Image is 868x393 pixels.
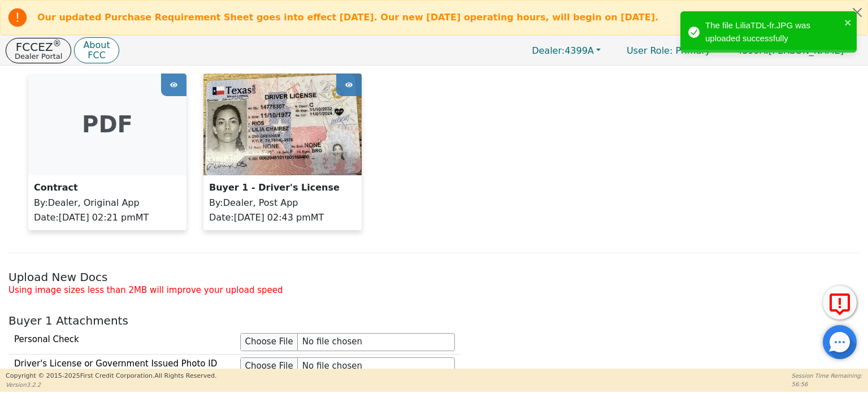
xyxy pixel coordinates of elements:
[532,45,594,56] span: 4399A
[8,284,860,297] p: Using image sizes less than 2MB will improve your upload speed
[615,40,722,62] p: Primary
[627,45,672,56] span: User Role :
[6,372,216,381] p: Copyright © 2015- 2025 First Credit Corporation.
[705,19,841,45] div: The file LiliaTDL-fr.JPG was uploaded successfully
[34,196,181,210] p: By : Dealer, Original App
[74,37,119,64] button: AboutFCC
[847,1,867,24] button: Close alert
[8,314,860,327] h4: Buyer 1 Attachments
[53,38,62,49] sup: ®
[209,181,356,195] p: Buyer 1 - Driver's License
[532,45,565,56] span: Dealer:
[8,270,860,284] h2: Upload New Docs
[8,354,235,378] td: Driver's License or Government Issued Photo ID
[28,74,186,175] div: pdf
[520,42,613,59] button: Dealer:4399A
[15,41,62,53] p: FCCEZ
[6,38,71,63] button: FCCEZ®Dealer Portal
[203,74,362,175] img: awsKey_43117_a_drivers_license_ea506830-73f2-4f5d-9d70-8c4099275492_1757709818986
[209,196,356,210] p: By : Dealer, Post App
[154,372,216,379] span: All Rights Reserved.
[83,51,110,60] p: FCC
[792,372,862,380] p: Session Time Remaining:
[615,40,722,62] a: User Role: Primary
[823,286,857,319] button: Report Error to FCC
[34,211,181,224] p: Date : [DATE] 02:21 pm MT
[8,330,235,355] td: Personal Check
[83,41,110,50] p: About
[792,380,862,388] p: 56:56
[15,53,62,60] p: Dealer Portal
[6,381,216,389] p: Version 3.2.2
[34,181,181,195] p: Contract
[844,16,852,29] button: close
[209,211,356,224] p: Date : [DATE] 02:43 pm MT
[37,12,658,23] b: Our updated Purchase Requirement Sheet goes into effect [DATE]. Our new [DATE] operating hours, w...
